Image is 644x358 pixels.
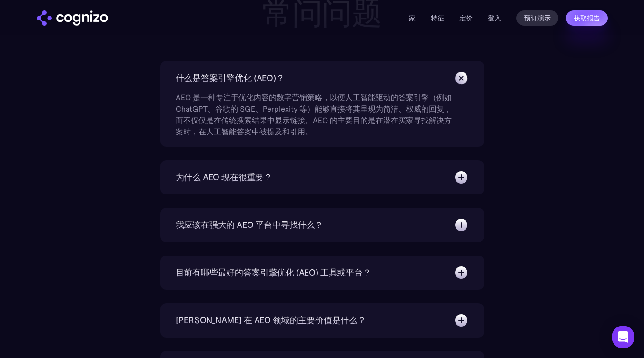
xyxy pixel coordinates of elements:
font: 什么是答案引擎优化 (AEO)？ [176,72,285,83]
font: 获取报告 [574,14,600,22]
font: 为什么 AEO 现在很重要？ [176,172,272,183]
font: 预订演示 [524,14,551,22]
a: 家 [37,10,108,26]
a: 特征 [431,14,444,22]
a: 家 [409,14,416,22]
font: AEO 是一种专注于优化内容的数字营销策略，以便人工智能驱动的答案引擎（例如 ChatGPT、谷歌的 SGE、Perplexity 等）能够直接将其呈现为简洁、权威的回复，而不仅仅是在传统搜索结... [176,92,452,136]
a: 定价 [459,14,473,22]
a: 预订演示 [516,10,558,26]
div: 打开 Intercom Messenger [612,326,634,348]
font: 目前有哪些最好的答案引擎优化 (AEO) 工具或平台？ [176,267,371,278]
a: 登入 [488,12,501,24]
font: 登入 [488,14,501,22]
font: [PERSON_NAME] 在 AEO 领域的主要价值是什么？ [176,315,366,326]
a: 获取报告 [566,10,608,26]
font: 我应该在强大的 AEO 平台中寻找什么？ [176,219,323,230]
img: cognizo 徽标 [37,10,108,26]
